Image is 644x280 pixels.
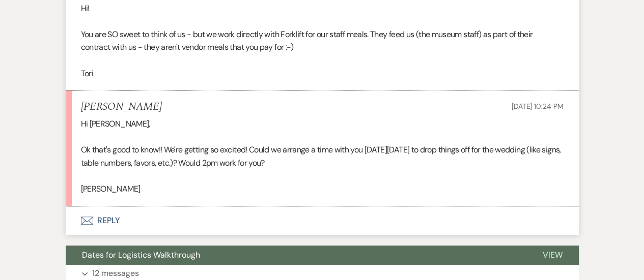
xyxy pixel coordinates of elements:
[92,267,139,280] p: 12 messages
[66,245,526,265] button: Dates for Logistics Walkthrough
[81,117,564,131] p: Hi [PERSON_NAME],
[66,206,579,235] button: Reply
[81,67,564,80] p: Tori
[512,102,564,111] span: [DATE] 10:24 PM
[81,143,564,169] p: Ok that's good to know!! We're getting so excited! Could we arrange a time with you [DATE][DATE] ...
[526,245,579,265] button: View
[543,250,563,260] span: View
[81,182,564,196] p: [PERSON_NAME]
[81,101,162,113] h5: [PERSON_NAME]
[81,2,564,15] p: Hi!
[82,250,200,260] span: Dates for Logistics Walkthrough
[81,28,564,54] p: You are SO sweet to think of us - but we work directly with Forklift for our staff meals. They fe...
